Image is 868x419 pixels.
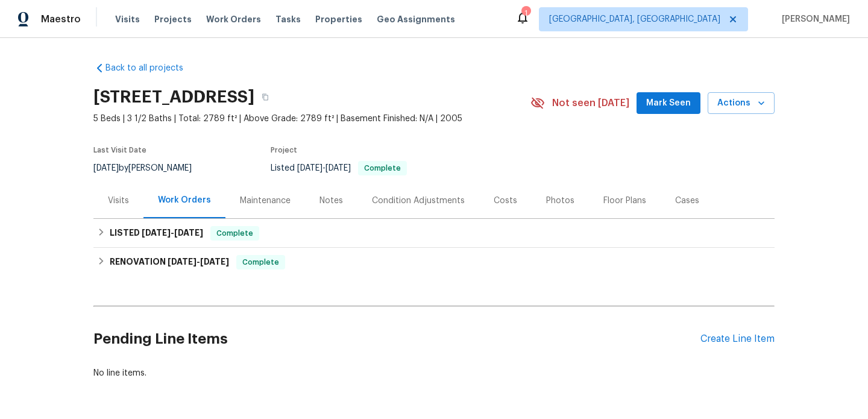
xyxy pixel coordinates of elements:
[93,311,700,367] h2: Pending Line Items
[521,7,530,19] div: 1
[93,113,530,125] span: 5 Beds | 3 1/2 Baths | Total: 2789 ft² | Above Grade: 2789 ft² | Basement Finished: N/A | 2005
[271,164,407,172] span: Listed
[142,228,203,237] span: -
[297,164,351,172] span: -
[93,248,775,277] div: RENOVATION [DATE]-[DATE]Complete
[237,256,284,268] span: Complete
[271,146,297,154] span: Project
[700,333,775,345] div: Create Line Item
[93,367,775,379] div: No line items.
[110,255,229,269] h6: RENOVATION
[275,15,301,24] span: Tasks
[115,13,140,25] span: Visits
[708,92,775,115] button: Actions
[254,86,276,108] button: Copy Address
[110,226,203,241] h6: LISTED
[637,92,700,115] button: Mark Seen
[158,194,211,206] div: Work Orders
[93,146,146,154] span: Last Visit Date
[603,195,646,207] div: Floor Plans
[93,62,209,74] a: Back to all projects
[549,13,720,25] span: [GEOGRAPHIC_DATA], [GEOGRAPHIC_DATA]
[174,228,203,237] span: [DATE]
[93,91,254,103] h2: [STREET_ADDRESS]
[372,195,465,207] div: Condition Adjustments
[142,228,171,237] span: [DATE]
[168,257,229,266] span: -
[200,257,229,266] span: [DATE]
[93,161,206,175] div: by [PERSON_NAME]
[717,96,765,111] span: Actions
[108,195,129,207] div: Visits
[297,164,322,172] span: [DATE]
[359,165,406,172] span: Complete
[206,13,261,25] span: Work Orders
[93,164,119,172] span: [DATE]
[546,195,574,207] div: Photos
[154,13,192,25] span: Projects
[494,195,517,207] div: Costs
[41,13,81,25] span: Maestro
[240,195,291,207] div: Maintenance
[325,164,351,172] span: [DATE]
[93,219,775,248] div: LISTED [DATE]-[DATE]Complete
[212,227,258,239] span: Complete
[377,13,455,25] span: Geo Assignments
[168,257,197,266] span: [DATE]
[777,13,850,25] span: [PERSON_NAME]
[675,195,699,207] div: Cases
[319,195,343,207] div: Notes
[315,13,362,25] span: Properties
[552,97,629,109] span: Not seen [DATE]
[646,96,691,111] span: Mark Seen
